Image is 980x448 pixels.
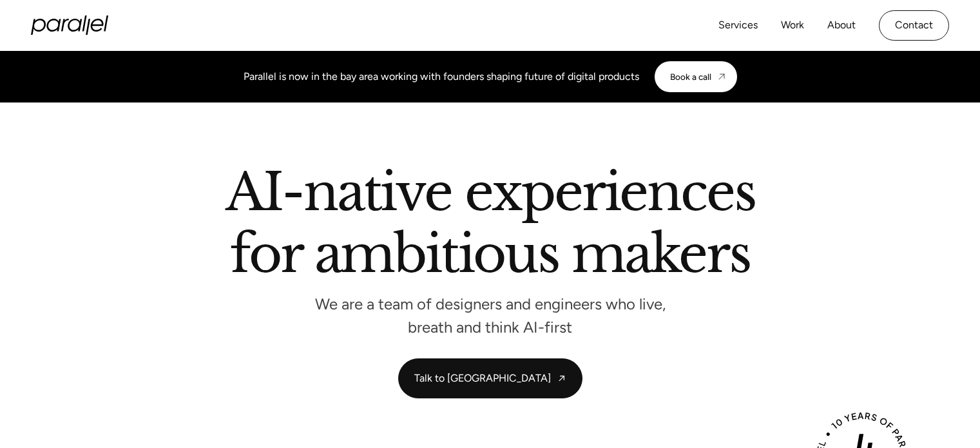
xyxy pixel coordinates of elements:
[297,298,684,333] p: We are a team of designers and engineers who live, breath and think AI-first
[655,61,737,92] a: Book a call
[718,16,758,35] a: Services
[879,10,949,41] a: Contact
[827,16,856,35] a: About
[31,15,108,35] a: home
[716,72,727,82] img: CTA arrow image
[244,69,639,84] div: Parallel is now in the bay area working with founders shaping future of digital products
[781,16,804,35] a: Work
[670,72,711,82] div: Book a call
[123,167,858,285] h2: AI-native experiences for ambitious makers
